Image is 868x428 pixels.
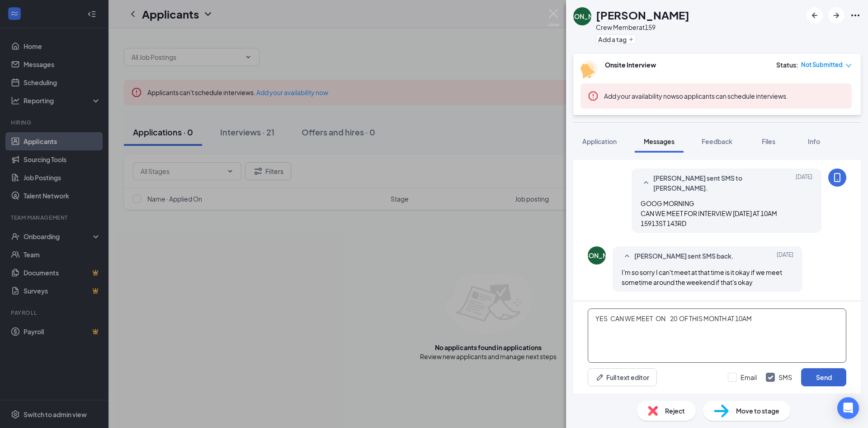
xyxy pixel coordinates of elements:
svg: Ellipses [850,10,861,21]
div: Crew Member at 159 [596,23,689,32]
button: ArrowRight [828,7,844,24]
svg: MobileSms [832,172,843,183]
span: Feedback [702,137,732,145]
svg: Plus [628,37,634,42]
textarea: YES CAN WE MEET ON 20 OF THIS MONTH AT 10AM [588,308,846,363]
span: I'm so sorry I can't meet at that time is it okay if we meet sometime around the weekend if that'... [622,268,782,286]
span: Application [582,137,617,145]
span: down [845,63,852,69]
button: Add your availability now [604,91,676,101]
span: Move to stage [736,406,779,416]
svg: SmallChevronUp [622,251,632,262]
b: Onsite Interview [605,61,656,69]
svg: Error [588,91,599,101]
h1: [PERSON_NAME] [596,7,689,23]
button: PlusAdd a tag [596,34,636,44]
div: [PERSON_NAME] [571,251,623,260]
span: [DATE] [777,251,793,262]
span: [PERSON_NAME] sent SMS to [PERSON_NAME]. [653,173,772,193]
span: Info [808,137,820,145]
svg: ArrowRight [831,10,842,21]
span: [PERSON_NAME] sent SMS back. [634,251,734,262]
span: Not Submitted [801,60,843,69]
span: Files [762,137,775,145]
div: [PERSON_NAME] [556,12,609,21]
div: Open Intercom Messenger [837,397,859,419]
svg: ArrowLeftNew [809,10,820,21]
svg: SmallChevronUp [641,178,651,188]
svg: Pen [595,373,604,382]
span: Reject [665,406,685,416]
span: GOOG MORNING CAN WE MEET FOR INTERVIEW [DATE] AT 10AM 15913ST 143RD [641,199,777,227]
div: Status : [776,60,798,69]
span: Messages [644,137,675,145]
button: ArrowLeftNew [807,7,823,24]
span: [DATE] [796,173,812,193]
button: Full text editorPen [588,368,657,386]
span: so applicants can schedule interviews. [604,92,788,100]
button: Send [801,368,846,386]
